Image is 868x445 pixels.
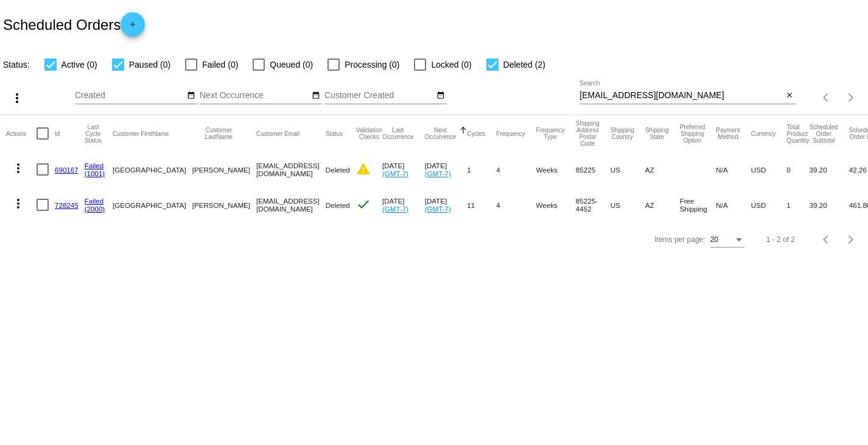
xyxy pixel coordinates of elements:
[85,162,104,169] a: Failed
[645,187,680,222] mat-cell: AZ
[192,152,256,187] mat-cell: [PERSON_NAME]
[425,127,457,140] button: Change sorting for NextOccurrenceUtc
[425,169,451,177] a: (GMT-7)
[654,235,705,244] div: Items per page:
[382,169,408,177] a: (GMT-7)
[751,187,787,222] mat-cell: USD
[382,152,425,187] mat-cell: [DATE]
[326,201,350,209] span: Deleted
[503,57,545,72] span: Deleted (2)
[810,152,849,187] mat-cell: 39.20
[680,187,716,222] mat-cell: Free Shipping
[467,187,496,222] mat-cell: 11
[710,235,718,244] span: 20
[839,227,863,252] button: Next page
[256,187,326,222] mat-cell: [EMAIL_ADDRESS][DOMAIN_NAME]
[85,205,105,213] a: (2000)
[579,91,783,101] input: Search
[187,91,195,101] mat-icon: date_range
[536,127,565,140] button: Change sorting for FrequencyType
[751,130,776,137] button: Change sorting for CurrencyIso
[680,124,705,144] button: Change sorting for PreferredShippingOption
[496,152,536,187] mat-cell: 4
[783,90,796,102] button: Clear
[326,130,343,137] button: Change sorting for Status
[467,152,496,187] mat-cell: 1
[425,152,467,187] mat-cell: [DATE]
[786,115,809,152] mat-header-cell: Total Product Quantity
[536,187,576,222] mat-cell: Weeks
[345,57,399,72] span: Processing (0)
[645,127,669,140] button: Change sorting for ShippingState
[326,166,350,174] span: Deleted
[810,187,849,222] mat-cell: 39.20
[312,91,320,101] mat-icon: date_range
[716,152,751,187] mat-cell: N/A
[785,91,794,101] mat-icon: close
[814,227,839,252] button: Previous page
[55,166,79,174] a: 690167
[576,120,600,147] button: Change sorting for ShippingPostcode
[576,152,611,187] mat-cell: 85225
[786,187,809,222] mat-cell: 1
[496,130,525,137] button: Change sorting for Frequency
[256,152,326,187] mat-cell: [EMAIL_ADDRESS][DOMAIN_NAME]
[382,187,425,222] mat-cell: [DATE]
[11,161,26,176] mat-icon: more_vert
[467,130,485,137] button: Change sorting for Cycles
[125,20,140,35] mat-icon: add
[256,130,299,137] button: Change sorting for CustomerEmail
[6,115,37,152] mat-header-cell: Actions
[611,187,645,222] mat-cell: US
[356,197,371,212] mat-icon: check
[192,127,245,140] button: Change sorting for CustomerLastName
[55,201,79,209] a: 728245
[61,57,97,72] span: Active (0)
[192,187,256,222] mat-cell: [PERSON_NAME]
[576,187,611,222] mat-cell: 85225-4452
[611,152,645,187] mat-cell: US
[3,12,145,37] h2: Scheduled Orders
[766,235,795,244] div: 1 - 2 of 2
[431,57,471,72] span: Locked (0)
[200,91,309,101] input: Next Occurrence
[113,187,192,222] mat-cell: [GEOGRAPHIC_DATA]
[716,127,740,140] button: Change sorting for PaymentMethod.Type
[425,205,451,213] a: (GMT-7)
[716,187,751,222] mat-cell: N/A
[324,91,434,101] input: Customer Created
[85,197,104,205] a: Failed
[496,187,536,222] mat-cell: 4
[3,60,30,69] span: Status:
[113,130,169,137] button: Change sorting for CustomerFirstName
[11,196,26,211] mat-icon: more_vert
[536,152,576,187] mat-cell: Weeks
[810,124,838,144] button: Change sorting for Subtotal
[382,127,414,140] button: Change sorting for LastOccurrenceUtc
[839,85,863,110] button: Next page
[270,57,313,72] span: Queued (0)
[814,85,839,110] button: Previous page
[436,91,445,101] mat-icon: date_range
[55,130,60,137] button: Change sorting for Id
[710,236,744,244] mat-select: Items per page:
[113,152,192,187] mat-cell: [GEOGRAPHIC_DATA]
[10,91,24,105] mat-icon: more_vert
[356,115,382,152] mat-header-cell: Validation Checks
[75,91,184,101] input: Created
[751,152,787,187] mat-cell: USD
[786,152,809,187] mat-cell: 0
[202,57,238,72] span: Failed (0)
[645,152,680,187] mat-cell: AZ
[85,124,102,144] button: Change sorting for LastProcessingCycleId
[356,162,371,176] mat-icon: warning
[129,57,170,72] span: Paused (0)
[382,205,408,213] a: (GMT-7)
[425,187,467,222] mat-cell: [DATE]
[611,127,634,140] button: Change sorting for ShippingCountry
[85,169,105,177] a: (1001)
